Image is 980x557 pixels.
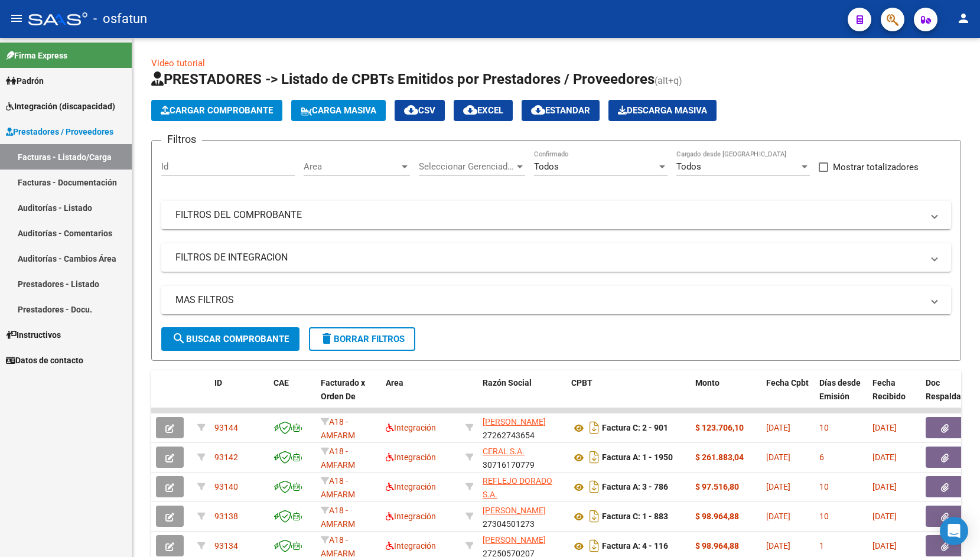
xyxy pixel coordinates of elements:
[819,452,824,462] span: 6
[602,453,673,462] strong: Factura A: 1 - 1950
[819,512,829,521] span: 10
[386,482,436,491] span: Integración
[6,74,44,87] span: Padrón
[868,370,921,422] datatable-header-cell: Fecha Recibido
[695,423,744,432] strong: $ 123.706,10
[587,448,602,467] i: Descargar documento
[172,331,186,346] mat-icon: search
[872,512,897,521] span: [DATE]
[587,536,602,555] i: Descargar documento
[926,378,979,401] span: Doc Respaldatoria
[6,49,67,62] span: Firma Express
[695,378,719,387] span: Monto
[463,105,503,116] span: EXCEL
[608,100,717,121] app-download-masive: Descarga masiva de comprobantes (adjuntos)
[766,378,809,387] span: Fecha Cpbt
[161,243,951,272] mat-expansion-panel-header: FILTROS DE INTEGRACION
[381,370,461,422] datatable-header-cell: Area
[321,378,365,401] span: Facturado x Orden De
[172,334,289,344] span: Buscar Comprobante
[766,482,790,491] span: [DATE]
[419,161,515,172] span: Seleccionar Gerenciador
[940,517,968,545] div: Open Intercom Messenger
[161,286,951,314] mat-expansion-panel-header: MAS FILTROS
[386,541,436,551] span: Integración
[321,447,355,470] span: A18 - AMFARM
[602,424,668,433] strong: Factura C: 2 - 901
[9,11,24,25] mat-icon: menu
[454,100,513,121] button: EXCEL
[602,542,668,551] strong: Factura A: 4 - 116
[566,370,691,422] datatable-header-cell: CPBT
[587,418,602,437] i: Descargar documento
[531,103,545,117] mat-icon: cloud_download
[6,354,83,367] span: Datos de contacto
[483,445,562,470] div: 30716170779
[478,370,566,422] datatable-header-cell: Razón Social
[956,11,971,25] mat-icon: person
[214,452,238,462] span: 93142
[175,294,923,307] mat-panel-title: MAS FILTROS
[274,378,289,387] span: CAE
[161,201,951,229] mat-expansion-panel-header: FILTROS DEL COMPROBANTE
[833,160,919,174] span: Mostrar totalizadores
[321,417,355,440] span: A18 - AMFARM
[695,541,739,551] strong: $ 98.964,88
[766,452,790,462] span: [DATE]
[151,100,282,121] button: Cargar Comprobante
[695,452,744,462] strong: $ 261.883,04
[175,209,923,222] mat-panel-title: FILTROS DEL COMPROBANTE
[151,71,655,87] span: PRESTADORES -> Listado de CPBTs Emitidos por Prestadores / Proveedores
[872,423,897,432] span: [DATE]
[587,477,602,496] i: Descargar documento
[320,334,405,344] span: Borrar Filtros
[214,378,222,387] span: ID
[618,105,707,116] span: Descarga Masiva
[161,327,299,351] button: Buscar Comprobante
[309,327,415,351] button: Borrar Filtros
[269,370,316,422] datatable-header-cell: CAE
[819,541,824,551] span: 1
[214,423,238,432] span: 93144
[819,423,829,432] span: 10
[872,378,906,401] span: Fecha Recibido
[571,378,592,387] span: CPBT
[386,423,436,432] span: Integración
[587,507,602,526] i: Descargar documento
[608,100,717,121] button: Descarga Masiva
[815,370,868,422] datatable-header-cell: Días desde Emisión
[695,482,739,491] strong: $ 97.516,80
[320,331,334,346] mat-icon: delete
[691,370,761,422] datatable-header-cell: Monto
[483,504,562,529] div: 27304501273
[175,251,923,264] mat-panel-title: FILTROS DE INTEGRACION
[386,452,436,462] span: Integración
[483,474,562,499] div: 30716054892
[483,476,552,499] span: REFLEJO DORADO S.A.
[214,482,238,491] span: 93140
[395,100,445,121] button: CSV
[761,370,815,422] datatable-header-cell: Fecha Cpbt
[301,105,376,116] span: Carga Masiva
[766,423,790,432] span: [DATE]
[291,100,386,121] button: Carga Masiva
[483,378,532,387] span: Razón Social
[483,447,525,456] span: CERAL S.A.
[819,378,861,401] span: Días desde Emisión
[404,105,435,116] span: CSV
[6,100,115,113] span: Integración (discapacidad)
[214,512,238,521] span: 93138
[214,541,238,551] span: 93134
[304,161,399,172] span: Area
[483,535,546,545] span: [PERSON_NAME]
[522,100,600,121] button: Estandar
[819,482,829,491] span: 10
[161,131,202,148] h3: Filtros
[161,105,273,116] span: Cargar Comprobante
[483,417,546,426] span: [PERSON_NAME]
[321,506,355,529] span: A18 - AMFARM
[210,370,269,422] datatable-header-cell: ID
[316,370,381,422] datatable-header-cell: Facturado x Orden De
[386,378,403,387] span: Area
[602,483,668,492] strong: Factura A: 3 - 786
